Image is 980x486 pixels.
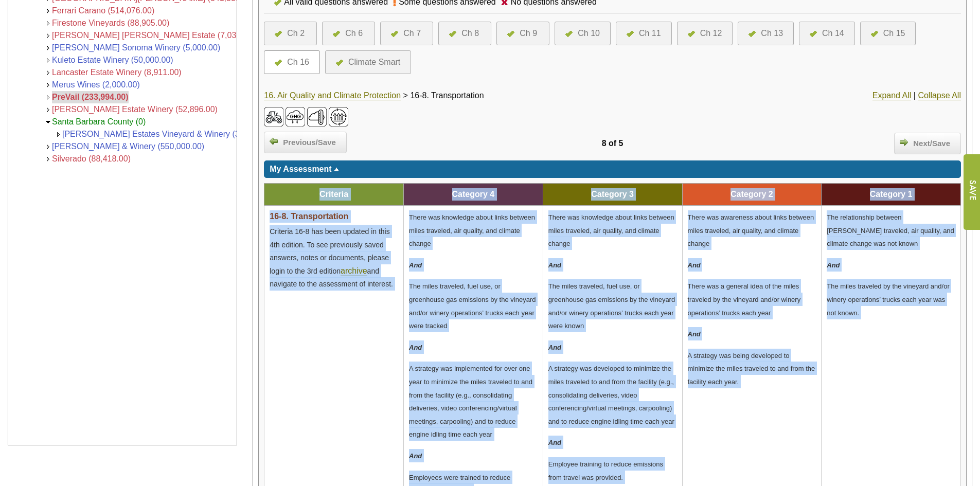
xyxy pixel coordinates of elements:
a: Climate Smart [336,56,400,68]
a: Silverado (88,418.00) [52,154,131,163]
a: Ch 10 [565,27,600,40]
span: There was a general idea of the miles traveled by the vineyard and/or winery operations’ trucks e... [688,282,801,316]
span: | [914,91,916,100]
img: icon-all-questions-answered.png [749,31,756,37]
input: Submit [963,154,980,230]
a: Next/Save [894,133,961,154]
img: arrow_left.png [270,137,278,145]
span: Previous/Save [278,137,341,149]
span: A strategy was developed to minimize the miles traveled to and from the facility (e.g., consolida... [548,365,674,425]
div: Climate Smart [348,56,400,68]
td: Category 4 [404,184,543,206]
a: Kuleto Estate Winery (50,000.00) [52,56,173,64]
a: Ch 6 [333,27,364,40]
a: Expand All [872,91,912,100]
td: Category 2 [682,184,822,206]
div: Ch 10 [578,27,600,40]
a: Ch 15 [871,27,905,40]
span: 16-8. Transportation [410,91,484,100]
span: The miles traveled, fuel use, or greenhouse gas emissions by the vineyard and/or winery operation... [548,282,675,330]
a: Collapse All [918,91,961,100]
em: And [548,261,561,269]
span: 16-8. Transportation [270,212,348,221]
img: icon-all-questions-answered.png [688,31,695,37]
a: Ch 12 [688,27,722,40]
a: Merus Wines (2,000.00) [52,80,140,89]
em: And [688,330,701,338]
a: Ch 7 [391,27,422,40]
em: And [409,344,422,351]
img: Collapse <span style='color: green;'>Santa Barbara County (0)</span> [44,118,52,126]
a: Ferrari Carano (514,076.00) [52,6,154,15]
a: [PERSON_NAME] & Winery (550,000.00) [52,142,204,151]
img: icon-all-questions-answered.png [449,31,456,37]
div: Ch 7 [403,27,421,40]
img: Climate-Smart-Hot-Spot-Thermometer-SWP-Online-System-Icon-38x38.png [307,107,327,127]
td: Category 1 [822,184,961,206]
img: icon-all-questions-answered.png [336,60,343,66]
span: There was knowledge about links between miles traveled, air quality, and climate change [409,213,535,247]
div: Ch 13 [761,27,783,40]
div: Ch 9 [520,27,537,40]
a: Santa Barbara County (0) [52,117,146,126]
a: Ch 14 [810,27,844,40]
em: And [409,261,422,269]
span: My Assessment [270,165,331,173]
a: [PERSON_NAME] Estate Winery (52,896.00) [52,105,218,114]
span: > [403,91,408,100]
a: PreVail (233,994.00) [52,93,129,101]
img: icon-all-questions-answered.png [275,60,282,66]
em: And [688,261,701,269]
div: Click to toggle my assessment information [264,160,961,178]
div: Ch 15 [883,27,905,40]
span: A strategy was being developed to minimize the miles traveled to and from the facility each year. [688,352,815,386]
div: Ch 14 [822,27,844,40]
span: The relationship between [PERSON_NAME] traveled, air quality, and climate change was not known [827,213,954,247]
span: The miles traveled by the vineyard and/or winery operations’ trucks each year was not known. [827,282,949,316]
a: archive [341,266,367,276]
em: And [409,452,422,460]
em: And [548,439,561,446]
img: sort_arrow_up.gif [334,168,339,171]
span: There was knowledge about links between miles traveled, air quality, and climate change [548,213,674,247]
img: 1-GHGMetricSWPIcon38x38.png [264,107,283,127]
span: A strategy was implemented for over one year to minimize the miles traveled to and from the facil... [409,365,532,438]
img: icon-all-questions-answered.png [507,31,514,37]
img: HighImpactPracticeSWPIcon38x38.png [329,107,348,127]
div: Ch 16 [287,56,309,68]
img: icon-all-questions-answered.png [391,31,398,37]
em: And [548,344,561,351]
em: And [827,261,840,269]
span: 8 of 5 [602,139,623,148]
div: Ch 11 [639,27,661,40]
span: Criteria [319,190,348,199]
a: [PERSON_NAME] [PERSON_NAME] Estate (7,032.00) [52,31,255,40]
a: Ch 11 [627,27,661,40]
img: arrow_right.png [900,138,908,146]
a: [PERSON_NAME] Sonoma Winery (5,000.00) [52,43,220,52]
img: 1-ClimateSmartSWPIcon38x38.png [286,107,305,127]
a: [PERSON_NAME] Estates Vineyard & Winery (30,000.00) [62,130,274,138]
a: Ch 9 [507,27,539,40]
img: icon-all-questions-answered.png [810,31,817,37]
img: icon-all-questions-answered.png [275,31,282,37]
a: Firestone Vineyards (88,905.00) [52,19,169,27]
a: Lancaster Estate Winery (8,911.00) [52,68,182,77]
a: Ch 8 [449,27,480,40]
div: Ch 12 [700,27,722,40]
a: Ch 13 [749,27,783,40]
div: Ch 8 [461,27,479,40]
img: icon-all-questions-answered.png [565,31,573,37]
span: Criteria 16-8 has been updated in this 4th edition. To see previously saved answers, notes or doc... [270,227,393,288]
img: icon-all-questions-answered.png [333,31,340,37]
span: There was awareness about links between miles traveled, air quality, and climate change [688,213,814,247]
a: 16. Air Quality and Climate Protection [264,91,401,100]
img: icon-all-questions-answered.png [627,31,634,37]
